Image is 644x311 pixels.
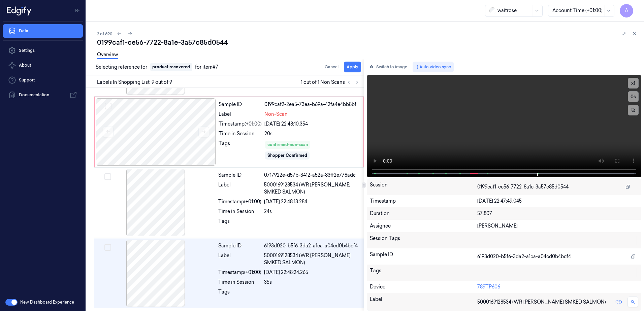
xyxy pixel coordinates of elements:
a: Settings [3,44,83,57]
button: x1 [628,78,639,89]
div: Label [370,296,477,308]
span: #7 [213,64,218,70]
span: 6193d020-b5f6-3da2-a1ca-a04cd0b4bcf4 [477,253,571,260]
button: 0s [628,91,639,102]
span: 1 out of 1 Non Scans [301,78,361,86]
div: Time in Session [218,279,261,286]
a: Data [3,24,83,38]
div: [DATE] 22:48:24.265 [264,269,360,276]
span: 5000169128534 (WR [PERSON_NAME] SMKED SALMON) [264,252,360,266]
a: Support [3,73,83,87]
div: 0717922e-d57b-3412-a52a-83ff2e778adc [264,172,360,179]
div: Tags [219,140,262,160]
span: 2 of 690 [97,31,112,37]
div: Shopper Confirmed [267,152,307,159]
div: Sample ID [218,172,261,179]
div: Timestamp [370,198,477,205]
div: [DATE] 22:48:13.284 [264,198,360,205]
div: Session Tags [370,235,477,246]
div: Session [370,181,477,192]
span: 0199caf1-ce56-7722-8a1e-3a57c85d0544 [477,183,569,191]
div: Tags [370,267,477,278]
span: 5000169128534 (WR [PERSON_NAME] SMKED SALMON) [264,181,360,196]
button: Switch to image [367,62,410,72]
div: Label [218,252,261,266]
button: About [3,59,83,72]
span: Selecting reference for [96,64,147,71]
div: [DATE] 22:47:49.045 [477,198,639,205]
span: 5000169128534 (WR [PERSON_NAME] SMKED SALMON) [477,299,606,306]
span: product recovered [150,63,192,71]
div: 6193d020-b5f6-3da2-a1ca-a04cd0b4bcf4 [264,242,360,249]
div: 20s [264,130,359,137]
button: Cancel [322,62,341,72]
div: Sample ID [370,251,477,262]
a: Documentation [3,88,83,102]
div: 24s [264,208,360,215]
div: [PERSON_NAME] [477,222,639,230]
button: A [620,4,633,18]
span: Non-Scan [264,111,288,118]
button: Auto video sync [413,62,454,72]
div: 57.807 [477,210,639,217]
div: Time in Session [218,208,261,215]
div: 789TP606 [477,283,639,290]
div: Timestamp (+01:00) [218,269,261,276]
div: Timestamp (+01:00) [218,198,261,205]
button: Select row [104,173,111,180]
button: Select row [104,244,111,251]
div: 0199caf1-ce56-7722-8a1e-3a57c85d0544 [97,38,639,47]
div: Device [370,283,477,290]
div: confirmed-non-scan [267,142,308,148]
div: [DATE] 22:48:10.354 [264,120,359,128]
div: Label [219,111,262,118]
span: Labels In Shopping List: 9 out of 9 [97,79,172,86]
span: for item [195,64,218,71]
a: Overview [97,51,118,59]
div: Sample ID [219,101,262,108]
div: 35s [264,279,360,286]
div: Timestamp (+01:00) [219,120,262,128]
button: Apply [344,62,361,72]
div: Sample ID [218,242,261,249]
div: Tags [218,288,261,299]
div: Tags [218,218,261,229]
div: Duration [370,210,477,217]
div: Label [218,181,261,196]
button: Select row [105,103,111,109]
div: 0199caf2-2ea5-73ea-b69a-42fa4e4bb8bf [264,101,359,108]
div: Assignee [370,222,477,230]
button: Toggle Navigation [72,5,83,16]
div: Time in Session [219,130,262,137]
